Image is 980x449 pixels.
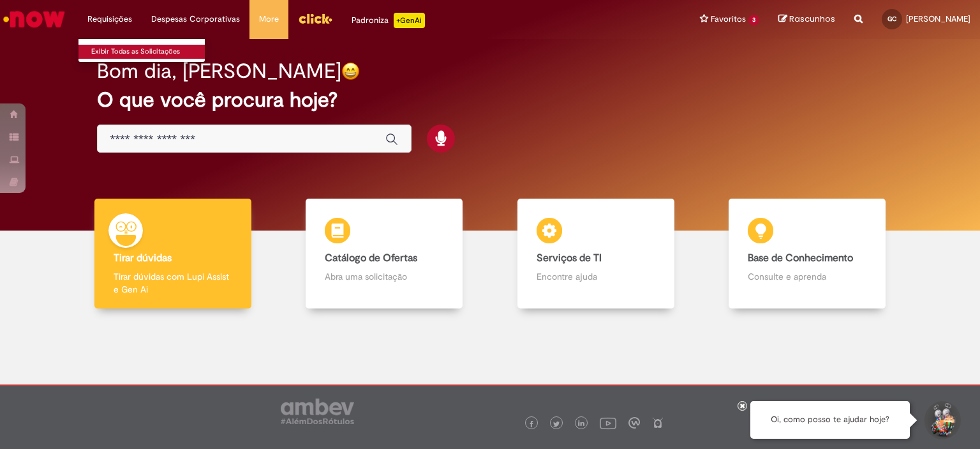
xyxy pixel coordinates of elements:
h2: Bom dia, [PERSON_NAME] [97,60,341,82]
a: Tirar dúvidas Tirar dúvidas com Lupi Assist e Gen Ai [67,199,279,309]
span: Despesas Corporativas [151,13,240,26]
img: logo_footer_youtube.png [600,415,616,431]
img: ServiceNow [1,6,67,32]
span: Favoritos [711,13,746,26]
button: Iniciar Conversa de Suporte [923,401,961,439]
a: Exibir Todas as Solicitações [78,45,219,59]
p: Encontre ajuda [537,270,655,283]
span: Rascunhos [789,13,835,25]
a: Base de Conhecimento Consulte e aprenda [702,199,914,309]
b: Serviços de TI [537,252,602,264]
p: +GenAi [394,13,425,28]
span: More [259,13,279,26]
p: Tirar dúvidas com Lupi Assist e Gen Ai [114,270,232,296]
p: Abra uma solicitação [325,270,443,283]
span: Requisições [87,13,132,26]
img: logo_footer_naosei.png [652,417,664,429]
span: GC [887,15,896,23]
h2: O que você procura hoje? [97,89,884,111]
ul: Requisições [78,38,205,63]
img: happy-face.png [341,62,360,80]
img: logo_footer_twitter.png [553,421,560,427]
a: Catálogo de Ofertas Abra uma solicitação [279,199,491,309]
img: logo_footer_workplace.png [628,417,640,429]
b: Base de Conhecimento [748,252,853,264]
img: click_logo_yellow_360x200.png [298,9,332,28]
img: logo_footer_linkedin.png [578,420,584,428]
p: Consulte e aprenda [748,270,866,283]
b: Tirar dúvidas [114,252,172,264]
div: Oi, como posso te ajudar hoje? [750,401,910,439]
a: Rascunhos [778,13,835,26]
img: logo_footer_facebook.png [528,421,535,427]
span: [PERSON_NAME] [906,13,970,24]
img: logo_footer_ambev_rotulo_gray.png [281,399,354,424]
b: Catálogo de Ofertas [325,252,417,264]
div: Padroniza [352,13,425,28]
a: Serviços de TI Encontre ajuda [490,199,702,309]
span: 3 [748,15,759,26]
